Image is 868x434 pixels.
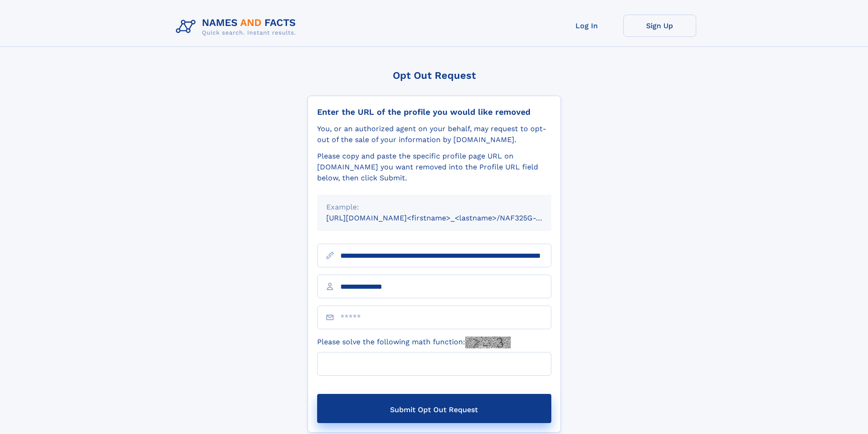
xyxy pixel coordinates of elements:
button: Submit Opt Out Request [317,394,551,423]
a: Sign Up [623,15,696,37]
div: Please copy and paste the specific profile page URL on [DOMAIN_NAME] you want removed into the Pr... [317,151,551,184]
div: You, or an authorized agent on your behalf, may request to opt-out of the sale of your informatio... [317,123,551,145]
label: Please solve the following math function: [317,337,511,348]
div: Example: [326,202,542,213]
img: Logo Names and Facts [172,15,303,39]
small: [URL][DOMAIN_NAME]<firstname>_<lastname>/NAF325G-xxxxxxxx [326,214,569,222]
div: Opt Out Request [308,70,561,81]
a: Log In [550,15,623,37]
div: Enter the URL of the profile you would like removed [317,107,551,117]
